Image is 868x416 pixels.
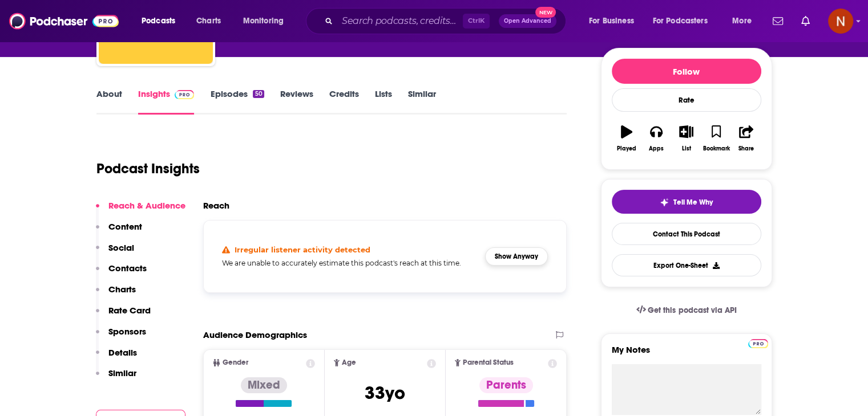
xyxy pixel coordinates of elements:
span: Logged in as AdelNBM [828,9,853,34]
button: Sponsors [96,326,146,347]
input: Search podcasts, credits, & more... [337,12,463,30]
span: For Business [589,13,634,29]
div: Played [617,145,636,152]
img: tell me why sparkle [660,198,669,207]
p: Similar [108,368,136,378]
span: More [732,13,752,29]
a: Show notifications dropdown [768,11,788,31]
h2: Reach [203,200,229,211]
span: Open Advanced [504,18,551,24]
p: Charts [108,284,136,295]
button: open menu [724,12,766,30]
span: Ctrl K [463,14,490,28]
button: open menu [134,12,190,30]
a: Pro website [748,337,768,348]
a: Charts [189,12,228,30]
button: Share [731,118,761,159]
button: Details [96,347,137,368]
div: Rate [612,88,761,112]
img: Podchaser Pro [748,339,768,348]
button: Reach & Audience [96,200,185,221]
img: User Profile [828,9,853,34]
button: Follow [612,59,761,84]
button: open menu [581,12,648,30]
span: Parental Status [463,359,514,366]
button: Bookmark [701,118,731,159]
span: Monitoring [243,13,284,29]
button: Apps [641,118,671,159]
a: Show notifications dropdown [797,11,814,31]
span: Podcasts [142,13,175,29]
button: Contacts [96,263,147,284]
a: Similar [408,88,436,115]
div: Apps [649,145,664,152]
button: open menu [235,12,298,30]
button: List [671,118,701,159]
div: Share [738,145,754,152]
h1: Podcast Insights [96,160,200,177]
button: Export One-Sheet [612,254,761,276]
p: Sponsors [108,326,146,337]
div: Search podcasts, credits, & more... [317,8,577,34]
div: List [682,145,691,152]
img: Podchaser - Follow, Share and Rate Podcasts [9,10,119,32]
h5: We are unable to accurately estimate this podcast's reach at this time. [222,259,477,267]
a: Reviews [280,88,313,115]
button: Rate Card [96,305,151,326]
a: Get this podcast via API [627,296,746,324]
button: Show profile menu [828,9,853,34]
p: Social [108,242,134,253]
button: Content [96,221,142,242]
button: Show Anyway [485,247,548,266]
a: Credits [329,88,359,115]
button: open menu [645,12,724,30]
a: Contact This Podcast [612,223,761,245]
a: About [96,88,122,115]
span: 33 yo [365,382,405,404]
p: Contacts [108,263,147,274]
span: New [535,7,556,18]
a: Episodes50 [210,88,264,115]
h2: Audience Demographics [203,329,307,340]
img: Podchaser Pro [175,90,195,99]
p: Content [108,221,142,232]
p: Rate Card [108,305,151,316]
div: Bookmark [703,145,729,152]
button: Similar [96,368,136,389]
button: tell me why sparkleTell Me Why [612,190,761,214]
a: InsightsPodchaser Pro [138,88,195,115]
span: Age [342,359,356,366]
p: Details [108,347,137,358]
div: 50 [253,90,264,98]
button: Played [612,118,641,159]
span: For Podcasters [653,13,708,29]
span: Gender [223,359,248,366]
div: Mixed [241,377,287,393]
span: Tell Me Why [673,198,713,207]
button: Social [96,242,134,263]
button: Open AdvancedNew [499,14,556,28]
label: My Notes [612,344,761,364]
a: Lists [375,88,392,115]
span: Get this podcast via API [648,305,736,315]
h4: Irregular listener activity detected [235,245,370,254]
span: Charts [196,13,221,29]
p: Reach & Audience [108,200,185,211]
div: Parents [479,377,533,393]
button: Charts [96,284,136,305]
